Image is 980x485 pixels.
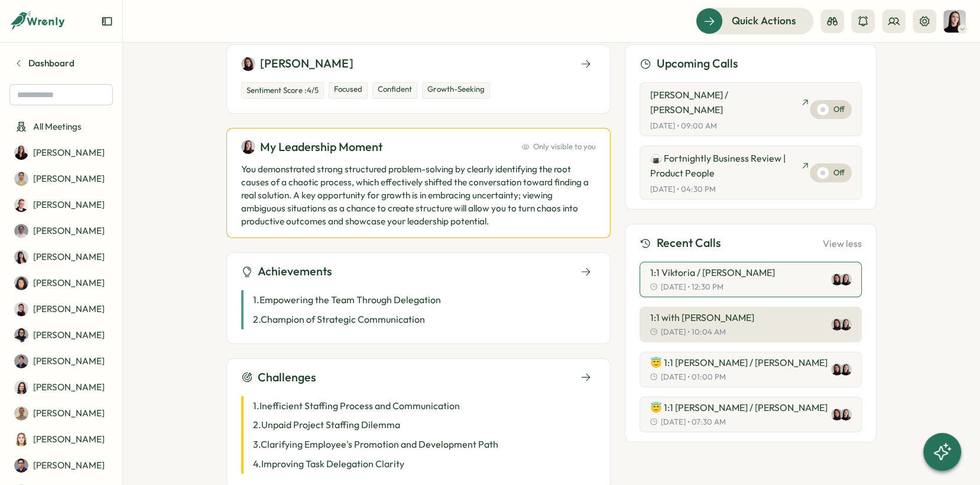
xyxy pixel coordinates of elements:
[33,355,105,368] p: [PERSON_NAME]
[660,372,725,383] p: [DATE] • 01:00 PM
[241,163,596,228] p: You demonstrated strong structured problem-solving by clearly identifying the root causes of a ch...
[831,364,843,375] img: Viktoria Korzhova
[810,163,852,182] button: Off
[9,428,113,451] a: Friederike Giese[PERSON_NAME]
[9,141,113,165] a: Adriana Fosca[PERSON_NAME]
[9,454,113,477] a: Furqan Tariq[PERSON_NAME]
[253,417,400,432] p: 2 . Unpaid Project Staffing Dilemma
[253,399,460,413] p: 1 . Inefficient Staffing Process and Communication
[14,328,28,342] img: Batool Fatima
[241,140,255,154] img: Elena Ladushyna
[660,327,725,338] p: [DATE] • 10:04 AM
[241,57,255,71] img: Viktoria Korzhova
[9,402,113,425] a: Francisco Afonso[PERSON_NAME]
[9,271,113,295] a: Angelina Costa[PERSON_NAME]
[840,319,852,330] img: Elena Ladushyna
[650,151,797,181] p: 🍙 Fortnightly Business Review | Product People
[33,172,105,185] p: [PERSON_NAME]
[14,224,28,238] img: Amna Khattak
[241,82,324,99] div: Sentiment Score : 4 /5
[422,82,490,99] div: Growth-Seeking
[650,88,797,117] p: [PERSON_NAME] / [PERSON_NAME]
[640,397,862,432] button: 😇 1:1 [PERSON_NAME] / [PERSON_NAME][DATE] • 07:30 AMViktoria KorzhovaElena Ladushyna
[33,250,105,264] p: [PERSON_NAME]
[9,115,113,139] a: All Meetings
[14,380,28,394] img: Elisabetta ​Casagrande
[28,57,74,70] span: Dashboard
[831,409,843,420] img: Viktoria Korzhova
[14,458,28,473] img: Furqan Tariq
[258,262,332,281] h3: Achievements
[823,238,862,249] button: View less
[9,245,113,269] a: Andrea Lopez[PERSON_NAME]
[810,100,852,119] button: Off
[33,146,105,159] p: [PERSON_NAME]
[33,433,105,446] p: [PERSON_NAME]
[9,219,113,243] a: Amna Khattak[PERSON_NAME]
[660,282,723,293] p: [DATE] • 12:30 PM
[732,13,796,28] span: Quick Actions
[640,262,862,297] button: 1:1 Viktoria / [PERSON_NAME][DATE] • 12:30 PMViktoria KorzhovaElena Ladushyna
[329,82,368,99] div: Focused
[260,138,382,156] h3: My Leadership Moment
[14,354,28,368] img: Dionisio Arredondo
[650,402,827,413] p: 😇 1:1 [PERSON_NAME] / [PERSON_NAME]
[656,54,738,73] h3: Upcoming Calls
[33,303,105,316] p: [PERSON_NAME]
[840,409,852,420] img: Elena Ladushyna
[650,184,715,195] p: [DATE] • 04:30 PM
[101,15,113,27] button: Expand sidebar
[831,319,843,330] img: Viktoria Korzhova
[260,54,353,73] h3: [PERSON_NAME]
[14,276,28,290] img: Angelina Costa
[9,52,113,75] a: Dashboard
[33,381,105,394] p: [PERSON_NAME]
[9,297,113,321] a: Axi Molnar[PERSON_NAME]
[533,142,596,152] span: Only visible to you
[650,357,827,368] p: 😇 1:1 [PERSON_NAME] / [PERSON_NAME]
[833,105,845,114] span: Off
[33,459,105,472] p: [PERSON_NAME]
[33,329,105,342] p: [PERSON_NAME]
[640,352,862,387] button: 😇 1:1 [PERSON_NAME] / [PERSON_NAME][DATE] • 01:00 PMViktoria KorzhovaElena Ladushyna
[650,121,716,131] p: [DATE] • 09:00 AM
[9,349,113,373] a: Dionisio Arredondo[PERSON_NAME]
[14,172,28,186] img: Ahmet Karakus
[14,250,28,264] img: Andrea Lopez
[831,274,843,285] img: Viktoria Korzhova
[840,274,852,285] img: Elena Ladushyna
[14,406,28,420] img: Francisco Afonso
[14,432,28,447] img: Friederike Giese
[9,193,113,217] a: Almudena Bernardos[PERSON_NAME]
[372,82,417,99] div: Confident
[696,8,813,34] button: Quick Actions
[253,312,425,327] p: 2 . Champion of Strategic Communication
[14,302,28,316] img: Axi Molnar
[656,234,721,252] h3: Recent Calls
[253,437,498,452] p: 3 . Clarifying Employee's Promotion and Development Path
[33,198,105,211] p: [PERSON_NAME]
[833,168,845,177] span: Off
[33,224,105,237] p: [PERSON_NAME]
[650,151,810,181] a: 🍙 Fortnightly Business Review | Product People
[650,88,810,117] a: [PERSON_NAME] / [PERSON_NAME]
[650,267,774,278] p: 1:1 Viktoria / [PERSON_NAME]
[33,407,105,420] p: [PERSON_NAME]
[14,198,28,212] img: Almudena Bernardos
[650,312,754,323] p: 1:1 with [PERSON_NAME]
[14,146,28,160] img: Adriana Fosca
[9,323,113,347] a: Batool Fatima[PERSON_NAME]
[943,10,966,33] img: Elena Ladushyna
[253,457,404,471] p: 4 . Improving Task Delegation Clarity
[840,364,852,375] img: Elena Ladushyna
[9,375,113,399] a: Elisabetta ​Casagrande[PERSON_NAME]
[640,307,862,342] button: 1:1 with [PERSON_NAME][DATE] • 10:04 AMViktoria KorzhovaElena Ladushyna
[9,167,113,191] a: Ahmet Karakus[PERSON_NAME]
[660,417,725,428] p: [DATE] • 07:30 AM
[258,368,316,387] h3: Challenges
[33,120,82,133] span: All Meetings
[33,277,105,290] p: [PERSON_NAME]
[253,293,441,307] p: 1 . Empowering the Team Through Delegation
